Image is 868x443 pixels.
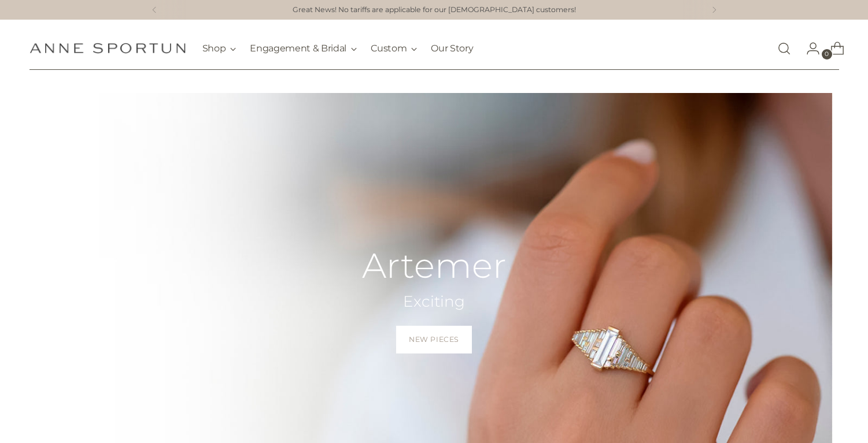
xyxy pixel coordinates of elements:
[821,37,844,60] a: Open cart modal
[202,36,237,61] button: Shop
[396,326,472,353] a: New Pieces
[29,43,186,54] a: Anne Sportun Fine Jewellery
[250,36,357,61] button: Engagement & Bridal
[293,5,576,16] a: Great News! No tariffs are applicable for our [DEMOGRAPHIC_DATA] customers!
[362,247,507,285] h2: Artemer
[797,37,820,60] a: Go to the account page
[773,37,796,60] a: Open search modal
[431,36,473,61] a: Our Story
[822,49,832,59] span: 0
[371,36,417,61] button: Custom
[409,334,459,345] span: New Pieces
[362,292,507,312] h2: Exciting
